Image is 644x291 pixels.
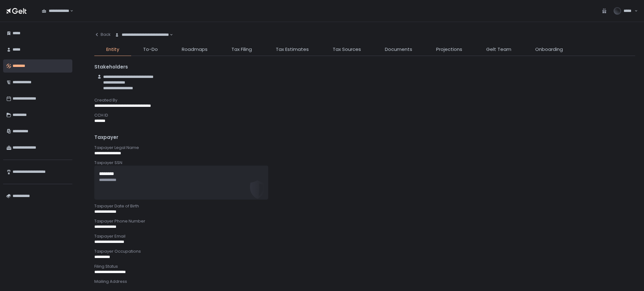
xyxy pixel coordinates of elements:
[94,113,635,118] div: CCH ID
[69,8,69,14] input: Search for option
[94,97,635,103] div: Created By
[106,46,119,53] span: Entity
[333,46,361,53] span: Tax Sources
[94,233,635,239] div: Taxpayer Email
[143,46,158,53] span: To-Do
[94,134,635,141] div: Taxpayer
[94,279,635,284] div: Mailing Address
[94,218,635,224] div: Taxpayer Phone Number
[276,46,309,53] span: Tax Estimates
[182,46,208,53] span: Roadmaps
[94,32,111,37] div: Back
[436,46,462,53] span: Projections
[94,28,111,41] button: Back
[38,4,73,18] div: Search for option
[94,203,635,209] div: Taxpayer Date of Birth
[94,63,635,71] div: Stakeholders
[94,249,635,254] div: Taxpayer Occupations
[94,145,635,151] div: Taxpayer Legal Name
[385,46,412,53] span: Documents
[486,46,511,53] span: Gelt Team
[231,46,252,53] span: Tax Filing
[111,28,173,41] div: Search for option
[94,160,635,166] div: Taxpayer SSN
[535,46,563,53] span: Onboarding
[94,264,635,269] div: Filing Status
